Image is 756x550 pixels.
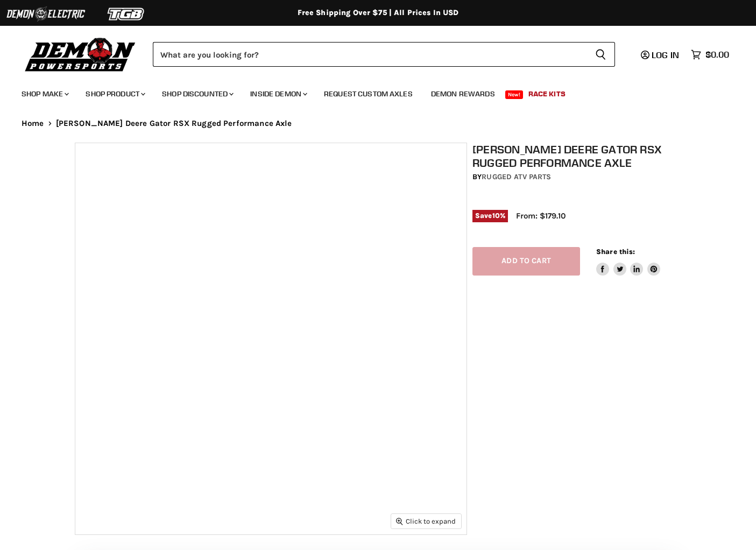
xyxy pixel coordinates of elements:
a: Shop Product [77,83,152,105]
span: Share this: [596,248,635,256]
a: Inside Demon [242,83,314,105]
img: Demon Powersports [22,35,139,73]
img: Demon Electric Logo 2 [5,4,86,24]
button: Click to expand [391,514,461,528]
span: Save % [472,210,508,222]
input: Search [153,42,587,67]
div: by [472,171,687,183]
button: Search [587,42,615,67]
a: Shop Make [13,83,75,105]
a: $0.00 [686,47,734,62]
span: $0.00 [705,50,729,60]
span: Click to expand [396,517,456,525]
span: 10 [492,211,500,220]
h1: [PERSON_NAME] Deere Gator RSX Rugged Performance Axle [472,143,687,170]
a: Home [22,119,44,128]
span: New! [505,90,524,99]
a: Request Custom Axles [316,83,421,105]
ul: Main menu [13,79,726,105]
span: Log in [652,50,679,60]
span: From: $179.10 [516,211,566,221]
aside: Share this: [596,247,660,276]
a: Race Kits [520,83,574,105]
a: Log in [636,50,686,60]
a: Rugged ATV Parts [482,172,551,181]
img: TGB Logo 2 [86,4,167,24]
span: [PERSON_NAME] Deere Gator RSX Rugged Performance Axle [56,119,292,128]
form: Product [153,42,615,67]
a: Shop Discounted [154,83,240,105]
a: Demon Rewards [423,83,503,105]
